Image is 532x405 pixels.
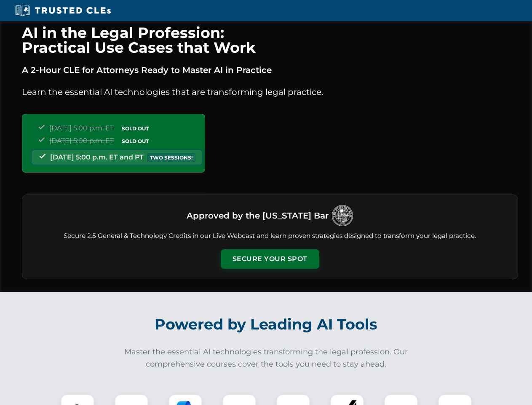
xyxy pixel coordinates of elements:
span: [DATE] 5:00 p.m. ET [49,124,114,132]
span: SOLD OUT [119,137,152,146]
img: Trusted CLEs [13,4,113,17]
p: Learn the essential AI technologies that are transforming legal practice. [22,85,518,99]
span: [DATE] 5:00 p.m. ET [49,137,114,145]
p: Master the essential AI technologies transforming the legal profession. Our comprehensive courses... [119,346,414,370]
button: Secure Your Spot [221,249,319,269]
h3: Approved by the [US_STATE] Bar [187,208,329,223]
p: Secure 2.5 General & Technology Credits in our Live Webcast and learn proven strategies designed ... [32,231,508,241]
h2: Powered by Leading AI Tools [33,310,500,339]
p: A 2-Hour CLE for Attorneys Ready to Master AI in Practice [22,63,518,77]
span: SOLD OUT [119,124,152,133]
h1: AI in the Legal Profession: Practical Use Cases that Work [22,25,518,55]
img: Logo [332,205,353,226]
